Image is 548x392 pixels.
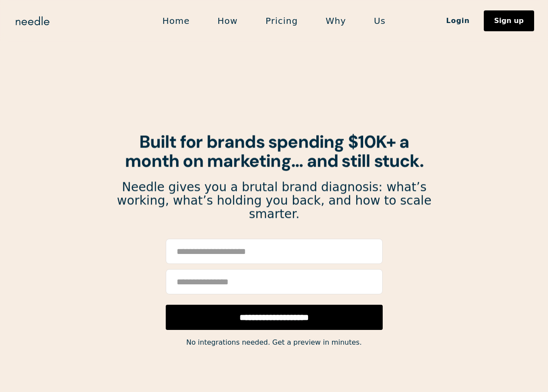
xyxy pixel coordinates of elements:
a: Us [360,12,400,30]
form: Email Form [166,239,383,330]
strong: Built for brands spending $10K+ a month on marketing... and still stuck. [125,130,423,172]
a: Why [312,12,360,30]
a: How [203,12,252,30]
a: Home [148,12,203,30]
div: No integrations needed. Get a preview in minutes. [116,336,432,349]
p: Needle gives you a brutal brand diagnosis: what’s working, what’s holding you back, and how to sc... [116,181,432,221]
div: Sign up [494,17,524,24]
a: Sign up [484,10,534,31]
a: Login [432,13,484,28]
a: Pricing [252,12,312,30]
